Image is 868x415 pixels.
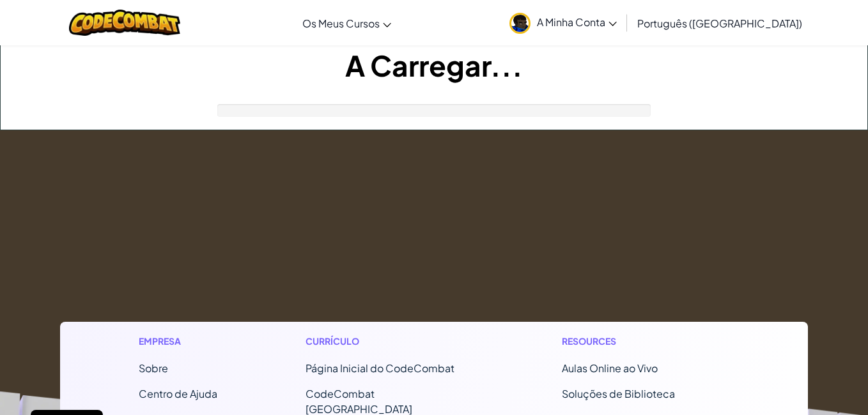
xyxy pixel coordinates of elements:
h1: Currículo [306,335,474,348]
a: Centro de Ajuda [139,387,217,400]
a: Sobre [139,361,168,375]
a: Soluções de Biblioteca [562,387,675,400]
span: Página Inicial do CodeCombat [306,361,454,375]
a: Aulas Online ao Vivo [562,361,658,375]
h1: Resources [562,335,730,348]
span: Português ([GEOGRAPHIC_DATA]) [637,17,802,30]
h1: A Carregar... [1,45,867,85]
img: CodeCombat logo [69,10,181,36]
a: Português ([GEOGRAPHIC_DATA]) [631,6,809,40]
h1: Empresa [139,335,217,348]
span: A Minha Conta [537,15,617,29]
span: Os Meus Cursos [302,17,380,30]
img: avatar [509,13,531,34]
a: A Minha Conta [503,3,623,43]
a: Os Meus Cursos [296,6,398,40]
